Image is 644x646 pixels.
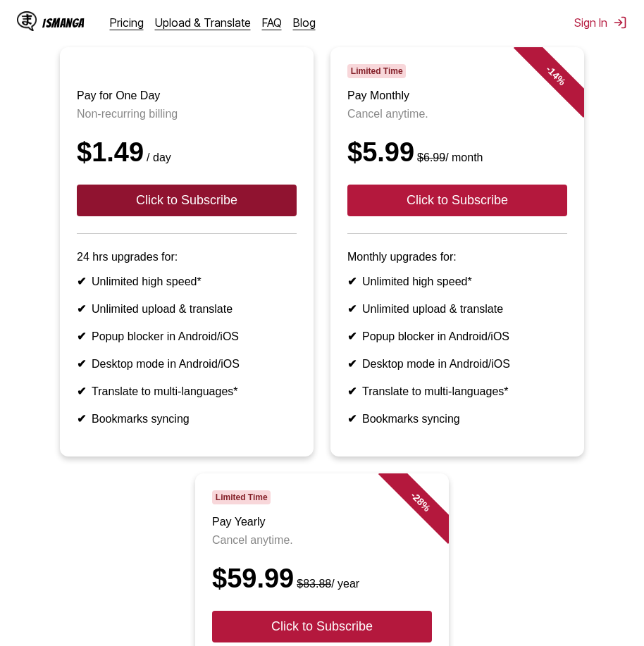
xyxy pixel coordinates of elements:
a: Pricing [110,15,144,30]
div: $1.49 [77,137,297,168]
small: / day [144,151,171,163]
div: - 14 % [514,33,598,118]
div: $59.99 [212,564,432,594]
b: ✔ [77,330,86,342]
li: Unlimited upload & translate [77,302,297,316]
h3: Pay Yearly [212,516,432,528]
li: Translate to multi-languages* [77,385,297,398]
span: Limited Time [347,64,406,78]
span: Limited Time [212,490,271,504]
s: $83.88 [297,578,331,590]
p: 24 hrs upgrades for: [77,251,297,263]
small: / year [294,578,359,590]
li: Popup blocker in Android/iOS [77,330,297,343]
li: Bookmarks syncing [347,412,567,426]
img: Sign out [613,15,627,30]
button: Click to Subscribe [77,185,297,216]
button: Click to Subscribe [212,611,432,642]
b: ✔ [77,303,86,315]
div: - 28 % [378,459,463,544]
li: Desktop mode in Android/iOS [77,357,297,371]
img: IsManga Logo [17,11,37,31]
p: Cancel anytime. [212,534,432,547]
p: Monthly upgrades for: [347,251,567,263]
h3: Pay for One Day [77,89,297,102]
b: ✔ [347,413,357,425]
a: IsManga LogoIsManga [17,11,110,34]
li: Desktop mode in Android/iOS [347,357,567,371]
li: Unlimited high speed* [347,275,567,288]
b: ✔ [347,385,357,397]
li: Bookmarks syncing [77,412,297,426]
button: Click to Subscribe [347,185,567,216]
b: ✔ [347,275,357,287]
p: Cancel anytime. [347,108,567,120]
b: ✔ [77,413,86,425]
b: ✔ [77,275,86,287]
li: Unlimited upload & translate [347,302,567,316]
h3: Pay Monthly [347,89,567,102]
p: Non-recurring billing [77,108,297,120]
a: FAQ [262,15,282,30]
div: IsManga [42,16,85,30]
div: $5.99 [347,137,567,168]
small: / month [414,151,483,163]
a: Blog [293,15,316,30]
s: $6.99 [417,151,445,163]
b: ✔ [77,358,86,370]
a: Upload & Translate [155,15,251,30]
li: Unlimited high speed* [77,275,297,288]
li: Translate to multi-languages* [347,385,567,398]
b: ✔ [77,385,86,397]
button: Sign In [574,15,627,30]
b: ✔ [347,330,357,342]
li: Popup blocker in Android/iOS [347,330,567,343]
b: ✔ [347,303,357,315]
b: ✔ [347,358,357,370]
